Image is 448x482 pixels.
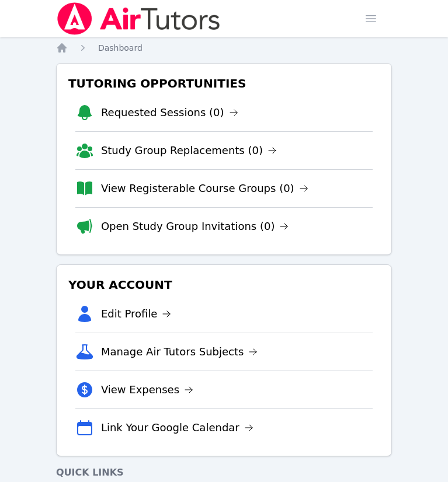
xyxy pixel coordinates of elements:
a: View Expenses [101,382,193,398]
a: Edit Profile [101,306,172,322]
a: Study Group Replacements (0) [101,142,277,159]
a: Link Your Google Calendar [101,420,253,436]
span: Dashboard [98,43,143,53]
a: Requested Sessions (0) [101,104,238,121]
a: Manage Air Tutors Subjects [101,344,258,360]
a: View Registerable Course Groups (0) [101,180,308,197]
h3: Tutoring Opportunities [66,73,382,94]
img: Air Tutors [56,2,221,35]
nav: Breadcrumb [56,42,392,54]
h3: Your Account [66,274,382,295]
h4: Quick Links [56,466,392,480]
a: Dashboard [98,42,143,54]
a: Open Study Group Invitations (0) [101,218,289,235]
